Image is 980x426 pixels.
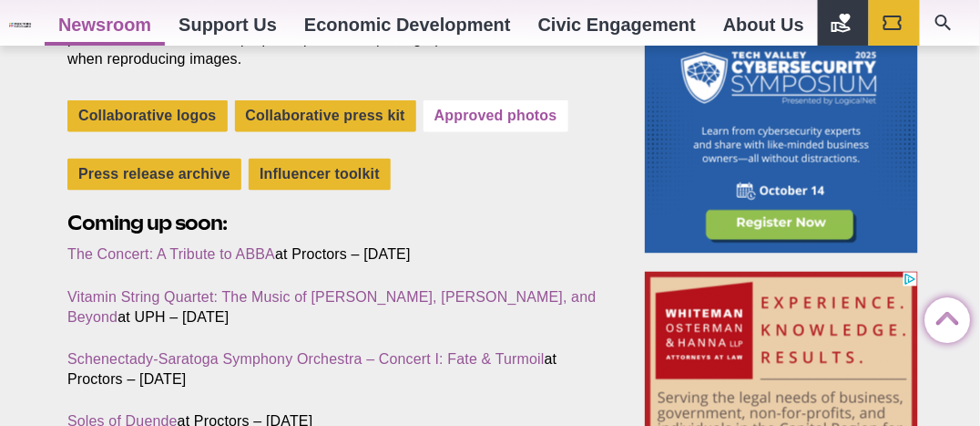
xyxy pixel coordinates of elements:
[424,100,568,132] a: Approved photos
[67,350,603,390] p: at Proctors – [DATE]
[67,288,603,328] p: at UPH – [DATE]
[249,159,391,191] a: Influencer toolkit
[925,298,962,335] a: Back to Top
[67,100,228,132] a: Collaborative logos
[235,100,416,132] a: Collaborative press kit
[645,26,918,254] iframe: Advertisement
[9,23,45,27] img: Proctors logo
[67,159,241,191] a: Press release archive
[67,290,597,326] a: Vitamin String Quartet: The Music of [PERSON_NAME], [PERSON_NAME], and Beyond
[67,210,603,238] h2: Coming up soon:
[67,247,275,263] a: The Concert: A Tribute to ABBA
[67,245,603,265] p: at Proctors – [DATE]
[67,352,545,368] a: Schenectady-Saratoga Symphony Orchestra – Concert I: Fate & Turmoil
